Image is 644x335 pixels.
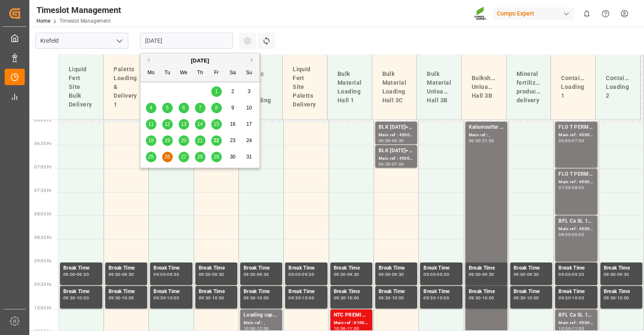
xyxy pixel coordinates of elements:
button: Compo Expert [493,5,577,21]
div: Choose Monday, August 18th, 2025 [146,135,156,146]
div: Break Time [604,288,639,296]
div: - [75,273,77,276]
div: Choose Sunday, August 24th, 2025 [244,135,254,146]
div: 09:30 [437,273,449,276]
div: We [179,68,189,78]
span: 9 [231,105,234,111]
div: 21:00 [482,139,494,143]
div: Sa [228,68,238,78]
div: Break Time [153,264,189,273]
div: Break Time [244,288,279,296]
span: 09:00 Hr [34,259,52,263]
div: - [121,296,122,300]
span: 08:00 Hr [34,212,52,216]
div: 09:30 [153,296,166,300]
div: FLO T PERM [DATE] 25kg (x42) WW; [558,170,594,179]
div: 09:00 [604,273,616,276]
div: Choose Sunday, August 31st, 2025 [244,152,254,162]
div: 09:30 [527,273,539,276]
div: Break Time [558,264,594,273]
div: 06:00 [558,139,571,143]
div: 10:00 [257,296,269,300]
div: 09:00 [572,233,584,236]
span: 10 [246,105,252,111]
div: Choose Wednesday, August 6th, 2025 [179,103,189,113]
div: Main ref : 4500000822, 2000000630; [558,319,594,327]
div: - [75,296,77,300]
div: 11:00 [572,327,584,330]
button: show 0 new notifications [577,4,596,23]
div: Break Time [423,288,459,296]
div: Choose Saturday, August 30th, 2025 [228,152,238,162]
div: Bulk Material Unloading Hall 3B [423,66,454,108]
div: Bulkship Unloading Hall 3B [468,70,499,104]
span: 10:00 Hr [34,306,52,310]
div: 09:30 [288,296,301,300]
div: Choose Sunday, August 17th, 2025 [244,119,254,130]
div: 09:00 [469,273,481,276]
div: 08:00 [558,233,571,236]
div: 12:00 [257,327,269,330]
span: 2 [231,88,234,94]
div: Choose Wednesday, August 13th, 2025 [179,119,189,130]
div: 09:00 [334,273,346,276]
div: [DATE] [140,57,260,65]
div: 09:30 [244,296,256,300]
div: Break Time [199,288,234,296]
div: - [571,139,572,143]
div: BLK [DATE]+2+TE (GW) BULK; [379,123,414,132]
div: Choose Thursday, August 28th, 2025 [195,152,205,162]
div: 09:00 [63,273,75,276]
div: 09:30 [379,296,391,300]
div: 09:30 [392,273,404,276]
div: Break Time [604,264,639,273]
div: 10:00 [527,296,539,300]
div: - [571,233,572,236]
div: Break Time [199,264,234,273]
div: 07:00 [558,186,571,190]
div: Choose Tuesday, August 5th, 2025 [162,103,173,113]
div: Mo [146,68,156,78]
div: 06:30 [379,162,391,166]
div: BFL Ca SL 1000L IBC MTO; [558,217,594,226]
div: 09:30 [109,296,121,300]
span: 07:30 Hr [34,188,52,193]
div: 09:30 [604,296,616,300]
div: Choose Wednesday, August 27th, 2025 [179,152,189,162]
span: 23 [230,138,235,143]
div: Break Time [288,288,324,296]
span: 07:00 Hr [34,165,52,169]
div: Break Time [334,264,369,273]
span: 12 [164,121,170,127]
div: 11:00 [347,327,359,330]
div: - [345,296,347,300]
div: BFL Ca SL 1000L IBC MTO; [558,311,594,319]
div: Break Time [109,264,144,273]
span: 27 [181,154,186,160]
div: - [480,273,482,276]
div: - [391,273,392,276]
div: Break Time [469,288,504,296]
span: 19 [164,138,170,143]
div: 10:00 [572,296,584,300]
div: 10:00 [558,327,571,330]
span: 17 [246,121,252,127]
div: Kaliumsulfat SOP [469,123,504,132]
span: 4 [150,105,153,111]
div: 10:00 [437,296,449,300]
div: - [615,273,617,276]
div: Paletts Loading & Delivery 1 [110,62,141,112]
div: - [526,296,527,300]
div: 09:00 [244,273,256,276]
div: - [301,296,302,300]
div: 09:30 [347,273,359,276]
div: Break Time [63,264,99,273]
div: Liquid Fert Site Bulk Delivery [65,62,96,112]
div: 10:00 [392,296,404,300]
div: Choose Monday, August 25th, 2025 [146,152,156,162]
div: 09:30 [257,273,269,276]
div: 09:30 [302,273,314,276]
div: Choose Monday, August 11th, 2025 [146,119,156,130]
div: Loading capacity [244,311,279,319]
div: Choose Tuesday, August 26th, 2025 [162,152,173,162]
